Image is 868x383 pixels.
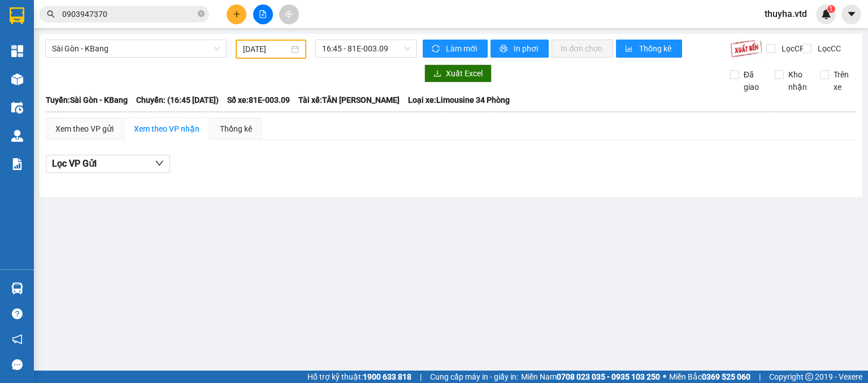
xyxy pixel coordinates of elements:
span: close-circle [198,10,205,17]
sup: 1 [827,5,835,13]
span: Lọc CC [813,42,843,55]
img: warehouse-icon [11,282,23,294]
img: dashboard-icon [11,45,23,57]
span: ⚪️ [663,375,666,379]
span: close-circle [198,9,205,20]
img: warehouse-icon [11,130,23,142]
button: plus [227,5,246,24]
button: syncLàm mới [423,40,488,58]
span: sync [432,45,441,54]
span: 1 [829,5,833,13]
span: Lọc VP Gửi [52,156,97,171]
button: downloadXuất Excel [424,64,492,82]
span: caret-down [847,9,857,19]
span: | [759,371,761,383]
span: | [420,371,422,383]
span: question-circle [12,308,23,319]
div: Thống kê [220,123,252,135]
strong: 0708 023 035 - 0935 103 250 [557,372,660,381]
button: Lọc VP Gửi [46,155,170,173]
span: down [155,159,164,168]
img: 9k= [730,40,762,58]
b: Tuyến: Sài Gòn - KBang [46,95,128,105]
input: Tìm tên, số ĐT hoặc mã đơn [62,8,196,20]
img: warehouse-icon [11,102,23,114]
strong: 0369 525 060 [702,372,750,381]
span: Miền Bắc [669,371,750,383]
span: bar-chart [625,45,635,54]
span: Đã giao [739,68,767,93]
span: In phơi [514,42,540,55]
span: Loại xe: Limousine 34 Phòng [408,94,510,106]
span: message [12,359,23,370]
input: 13/08/2025 [243,43,288,55]
button: printerIn phơi [491,40,549,58]
span: Hỗ trợ kỹ thuật: [307,371,411,383]
span: thuyha.vtd [756,7,816,21]
span: Miền Nam [521,371,660,383]
span: aim [285,10,293,18]
strong: 1900 633 818 [363,372,411,381]
span: 16:45 - 81E-003.09 [322,40,411,57]
div: Xem theo VP nhận [134,123,199,135]
button: caret-down [841,5,861,24]
span: printer [500,45,509,54]
span: Làm mới [446,42,479,55]
span: Chuyến: (16:45 [DATE]) [136,94,219,106]
span: copyright [805,373,813,381]
img: icon-new-feature [821,9,831,19]
div: Xem theo VP gửi [55,123,114,135]
button: aim [279,5,299,24]
span: file-add [259,10,267,18]
span: Trên xe [829,68,857,93]
span: search [47,10,55,18]
span: Thống kê [639,42,673,55]
span: Lọc CR [777,42,806,55]
img: logo-vxr [10,7,24,24]
span: Tài xế: TÂN [PERSON_NAME] [298,94,400,106]
img: solution-icon [11,158,23,170]
button: file-add [253,5,273,24]
button: bar-chartThống kê [616,40,682,58]
img: warehouse-icon [11,73,23,85]
span: plus [233,10,241,18]
span: notification [12,334,23,345]
span: Số xe: 81E-003.09 [227,94,290,106]
span: Cung cấp máy in - giấy in: [430,371,518,383]
span: Kho nhận [784,68,811,93]
span: Sài Gòn - KBang [52,40,220,57]
button: In đơn chọn [552,40,613,58]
